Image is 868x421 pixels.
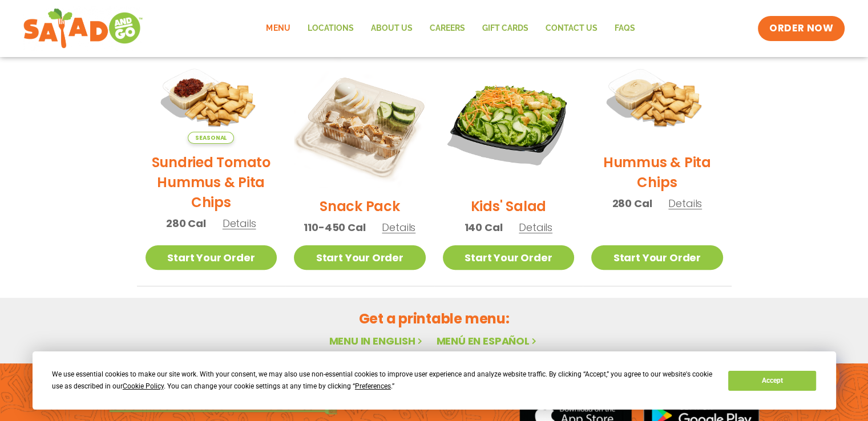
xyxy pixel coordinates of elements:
span: Cookie Policy [123,382,164,390]
a: Start Your Order [591,245,723,270]
a: GIFT CARDS [473,15,536,42]
div: We use essential cookies to make our site work. With your consent, we may also use non-essential ... [52,369,714,392]
h2: Sundried Tomato Hummus & Pita Chips [146,152,277,212]
h2: Snack Pack [320,196,400,216]
img: Product photo for Sundried Tomato Hummus & Pita Chips [146,56,277,144]
button: Accept [728,371,816,391]
img: Product photo for Hummus & Pita Chips [591,56,723,144]
span: Details [382,220,415,234]
a: Menú en español [436,334,539,348]
h2: Hummus & Pita Chips [591,152,723,192]
span: Details [668,196,702,211]
span: Preferences [355,382,391,390]
nav: Menu [257,15,643,42]
img: Product photo for Kids’ Salad [443,56,575,188]
a: Contact Us [536,15,605,42]
a: Locations [298,15,362,42]
h2: Kids' Salad [471,196,546,216]
a: Menu in English [329,334,425,348]
span: ORDER NOW [769,22,833,35]
a: Start Your Order [443,245,575,270]
a: FAQs [605,15,643,42]
a: About Us [362,15,421,42]
span: 110-450 Cal [304,220,365,235]
img: new-SAG-logo-768×292 [23,6,143,51]
a: ORDER NOW [758,16,845,41]
span: Details [519,220,552,234]
div: Cookie Consent Prompt [33,351,836,410]
span: Details [223,216,256,230]
a: Menu [257,15,298,42]
img: Product photo for Snack Pack [294,56,426,188]
span: Seasonal [188,132,234,144]
span: 280 Cal [612,196,652,211]
span: 280 Cal [166,216,206,231]
a: Start Your Order [146,245,277,270]
span: 140 Cal [465,220,503,235]
img: fork [109,408,337,414]
h2: Get a printable menu: [137,309,732,329]
a: Start Your Order [294,245,426,270]
a: Careers [421,15,473,42]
